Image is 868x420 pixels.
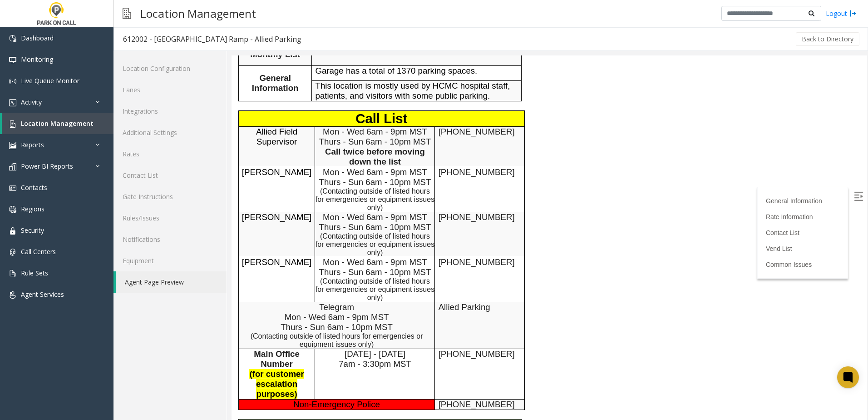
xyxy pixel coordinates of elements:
[22,294,68,313] span: Main Office Number
[124,55,176,70] span: Call List
[84,177,203,201] span: (Contacting outside of listed hours for emergencies or equipment issues only)
[113,165,227,186] a: Contact List
[113,186,227,207] a: Gate Instructions
[9,249,16,256] img: 'icon'
[88,247,123,256] span: Telegram
[207,294,283,303] span: [PHONE_NUMBER]
[21,140,44,149] span: Reports
[10,157,80,166] span: [PERSON_NAME]
[10,112,80,121] span: [PERSON_NAME]
[62,344,148,354] span: Non-Emergency Police
[9,206,16,213] img: 'icon'
[9,270,16,277] img: 'icon'
[849,9,857,18] img: logout
[113,79,227,100] a: Lanes
[21,34,54,42] span: Dashboard
[21,76,79,85] span: Live Queue Monitor
[88,212,200,221] span: Thurs - Sun 6am - 10pm MST
[113,143,227,165] a: Rates
[113,58,227,79] a: Location Configuration
[107,304,180,313] span: 7am - 3:30pm MST
[88,81,200,111] span: Thurs - Sun 6am - 10pm MST
[534,190,561,197] a: Vend List
[534,205,580,213] a: Common Issues
[826,9,857,18] a: Logout
[21,183,47,192] span: Contacts
[207,202,283,211] span: [PHONE_NUMBER]
[9,227,16,235] img: 'icon'
[113,207,227,229] a: Rules/Issues
[9,142,16,149] img: 'icon'
[9,78,16,85] img: 'icon'
[21,55,53,64] span: Monitoring
[9,185,16,192] img: 'icon'
[20,18,67,37] span: General Information
[123,2,131,25] img: pageIcon
[113,229,227,250] a: Notifications
[534,142,591,149] a: General Information
[18,314,72,343] span: (for customer escalation purposes)
[19,277,192,293] span: (Contacting outside of listed hours for emergencies or equipment issues only)
[25,71,66,91] span: Allied Field Supervisor
[207,344,283,354] span: [PHONE_NUMBER]
[84,222,203,246] span: (Contacting outside of listed hours for emergencies or equipment issues only)
[84,132,203,156] span: (Contacting outside of listed hours for emergencies or equipment issues only)
[88,167,200,176] span: Thurs - Sun 6am - 10pm MST
[21,162,73,170] span: Power BI Reports
[113,250,227,271] a: Equipment
[91,71,196,81] span: Mon - Wed 6am - 9pm MST
[136,2,261,25] h3: Location Management
[9,291,16,299] img: 'icon'
[21,247,56,256] span: Call Centers
[2,113,113,134] a: Location Management
[91,112,196,121] span: Mon - Wed 6am - 9pm MST
[21,205,44,213] span: Regions
[534,174,568,181] a: Contact List
[88,122,200,131] span: Thurs - Sun 6am - 10pm MST
[796,32,859,46] button: Back to Directory
[116,271,227,293] a: Agent Page Preview
[9,99,16,106] img: 'icon'
[622,136,631,145] img: Open/Close Sidebar Menu
[534,158,582,165] a: Rate Information
[113,100,227,122] a: Integrations
[207,71,283,81] span: [PHONE_NUMBER]
[10,202,80,211] span: [PERSON_NAME]
[21,119,94,128] span: Location Management
[207,247,259,256] span: Allied Parking
[9,35,16,42] img: 'icon'
[113,122,227,143] a: Additional Settings
[207,112,283,121] span: [PHONE_NUMBER]
[49,267,161,276] span: Thurs - Sun 6am - 10pm MST
[21,226,44,235] span: Security
[94,91,193,111] b: Call twice before moving down the list
[21,98,42,106] span: Activity
[124,364,172,378] span: Pictures
[91,157,196,166] span: Mon - Wed 6am - 9pm MST
[207,157,283,166] span: [PHONE_NUMBER]
[91,202,196,211] span: Mon - Wed 6am - 9pm MST
[21,269,48,277] span: Rule Sets
[84,10,246,20] span: Garage has a total of 1370 parking spaces.
[84,25,279,45] span: This location is mostly used by HCMC hospital staff, patients, and visitors with some public park...
[123,33,301,45] div: 612002 - [GEOGRAPHIC_DATA] Ramp - Allied Parking
[53,257,158,266] span: Mon - Wed 6am - 9pm MST
[9,120,16,128] img: 'icon'
[9,163,16,170] img: 'icon'
[113,294,174,303] span: [DATE] - [DATE]
[21,290,64,299] span: Agent Services
[9,56,16,64] img: 'icon'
